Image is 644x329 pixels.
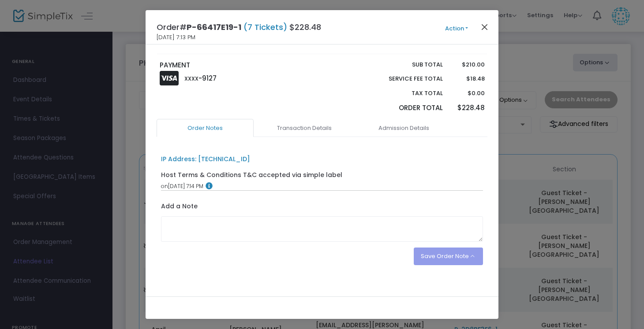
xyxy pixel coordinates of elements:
span: P-66417E19-1 [187,22,241,33]
span: on [161,182,168,190]
div: Host Terms & Conditions T&C accepted via simple label [161,170,342,180]
span: (7 Tickets) [241,22,289,33]
h4: Order# $228.48 [157,21,321,33]
p: $228.48 [451,103,484,113]
button: Action [430,24,483,33]
div: [DATE] 7:14 PM [161,182,483,190]
p: Tax Total [368,89,443,98]
label: Add a Note [161,202,198,213]
a: Transaction Details [256,119,353,137]
p: Sub total [368,60,443,69]
a: Order Notes [157,119,254,137]
span: -9127 [198,74,217,83]
p: $0.00 [451,89,484,98]
a: Admission Details [355,119,452,137]
div: IP Address: [TECHNICAL_ID] [161,155,250,164]
p: $18.48 [451,74,484,83]
span: [DATE] 7:13 PM [157,33,195,42]
p: Service Fee Total [368,74,443,83]
button: Close [479,21,490,33]
p: PAYMENT [160,60,318,70]
p: $210.00 [451,60,484,69]
span: XXXX [184,75,198,82]
p: Order Total [368,103,443,113]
